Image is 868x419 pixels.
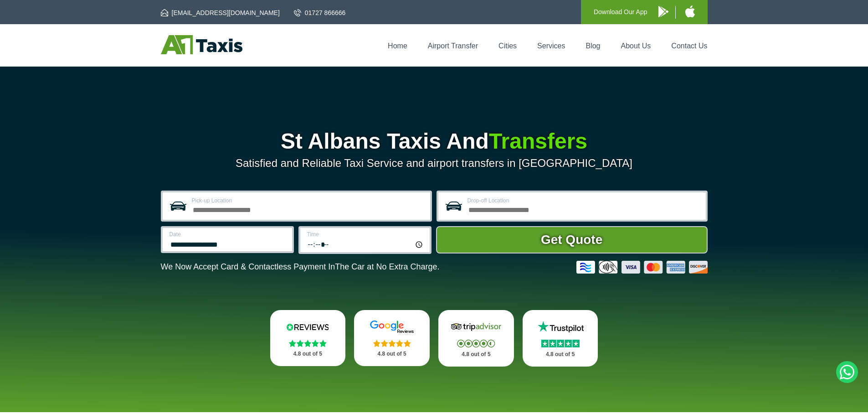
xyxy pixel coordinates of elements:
[537,42,565,50] a: Services
[533,320,588,334] img: Trustpilot
[280,320,335,334] img: Reviews.io
[448,349,504,360] p: 4.8 out of 5
[457,340,495,347] img: Stars
[294,8,346,17] a: 01727 866666
[161,8,280,17] a: [EMAIL_ADDRESS][DOMAIN_NAME]
[365,320,419,334] img: Google
[270,310,346,366] a: Reviews.io Stars 4.8 out of 5
[169,232,287,237] label: Date
[335,262,439,271] span: The Car at No Extra Charge.
[354,310,430,366] a: Google Stars 4.8 out of 5
[192,198,425,203] label: Pick-up Location
[523,310,598,367] a: Trustpilot Stars 4.8 out of 5
[576,261,708,274] img: Credit And Debit Cards
[436,226,708,253] button: Get Quote
[388,42,407,50] a: Home
[671,42,707,50] a: Contact Us
[467,198,700,203] label: Drop-off Location
[685,5,695,17] img: A1 Taxis iPhone App
[373,340,411,347] img: Stars
[289,340,327,347] img: Stars
[428,42,478,50] a: Airport Transfer
[161,262,440,272] p: We Now Accept Card & Contactless Payment In
[498,42,517,50] a: Cities
[586,42,600,50] a: Blog
[161,35,242,54] img: A1 Taxis St Albans LTD
[658,6,668,17] img: A1 Taxis Android App
[621,42,651,50] a: About Us
[533,349,588,360] p: 4.8 out of 5
[541,340,580,347] img: Stars
[161,130,708,152] h1: St Albans Taxis And
[594,6,647,18] p: Download Our App
[280,348,336,360] p: 4.8 out of 5
[364,348,420,360] p: 4.8 out of 5
[489,129,587,153] span: Transfers
[161,157,708,170] p: Satisfied and Reliable Taxi Service and airport transfers in [GEOGRAPHIC_DATA]
[307,232,424,237] label: Time
[438,310,514,367] a: Tripadvisor Stars 4.8 out of 5
[449,320,503,334] img: Tripadvisor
